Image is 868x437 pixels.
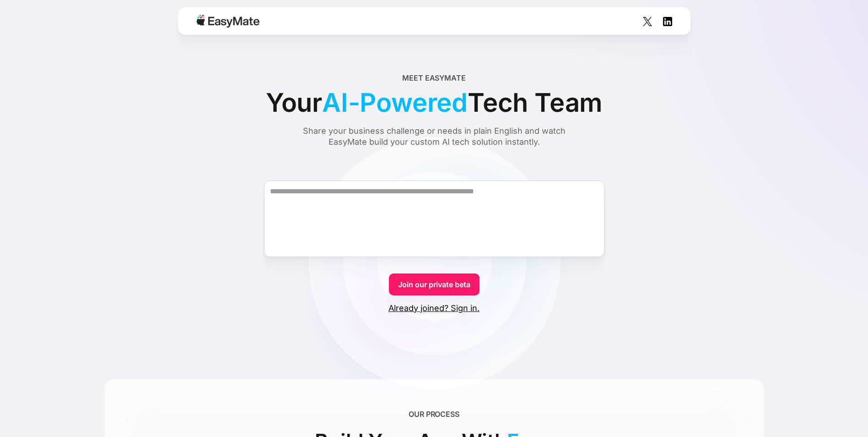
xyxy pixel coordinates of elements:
[409,409,459,420] div: OUR PROCESS
[643,17,652,26] img: Social Icon
[196,15,259,27] img: Easymate logo
[468,83,602,122] span: Tech Team
[105,164,764,314] form: Form
[322,83,468,122] span: AI-Powered
[663,17,672,26] img: Social Icon
[286,126,583,147] div: Share your business challenge or needs in plain English and watch EasyMate build your custom AI t...
[389,273,480,295] a: Join our private beta
[266,83,602,122] div: Your
[402,72,466,83] div: Meet EasyMate
[388,303,480,314] a: Already joined? Sign in.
